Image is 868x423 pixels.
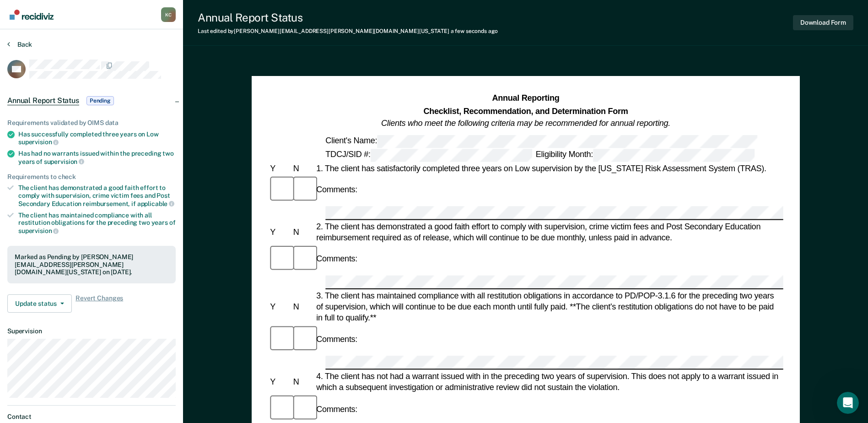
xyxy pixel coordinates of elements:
em: Clients who meet the following criteria may be recommended for annual reporting. [381,119,670,128]
span: Pending [86,96,114,105]
span: Revert Changes [75,294,123,313]
div: 3. The client has maintained compliance with all restitution obligations in accordance to PD/POP-... [314,290,783,324]
div: Eligibility Month: [534,149,756,162]
strong: Annual Reporting [492,94,559,103]
span: Annual Report Status [7,96,79,105]
img: Recidiviz [10,10,54,20]
div: 2. The client has demonstrated a good faith effort to comply with supervision, crime victim fees ... [314,221,783,243]
div: Comments: [314,184,359,195]
div: K C [161,7,176,22]
div: N [291,226,314,237]
div: TDCJ/SID #: [323,149,534,162]
div: Comments: [314,334,359,345]
div: Y [268,376,291,387]
button: Download Form [793,15,853,30]
div: Has had no warrants issued within the preceding two years of [18,150,176,165]
div: Y [268,301,291,312]
div: N [291,163,314,174]
dt: Supervision [7,327,176,335]
button: Profile dropdown button [161,7,176,22]
span: supervision [18,138,59,146]
div: Y [268,163,291,174]
div: Last edited by [PERSON_NAME][EMAIL_ADDRESS][PERSON_NAME][DOMAIN_NAME][US_STATE] [198,28,498,34]
button: Update status [7,294,72,313]
div: Y [268,226,291,237]
div: Requirements validated by OIMS data [7,119,176,127]
div: The client has maintained compliance with all restitution obligations for the preceding two years of [18,211,176,235]
div: Marked as Pending by [PERSON_NAME][EMAIL_ADDRESS][PERSON_NAME][DOMAIN_NAME][US_STATE] on [DATE]. [15,253,168,276]
span: applicable [137,200,174,207]
span: supervision [44,158,84,165]
iframe: Intercom live chat [837,392,859,414]
div: Annual Report Status [198,11,498,24]
span: supervision [18,227,59,234]
div: N [291,301,314,312]
div: The client has demonstrated a good faith effort to comply with supervision, crime victim fees and... [18,184,176,207]
button: Back [7,40,32,49]
div: Client's Name: [323,135,759,147]
div: 1. The client has satisfactorily completed three years on Low supervision by the [US_STATE] Risk ... [314,163,783,174]
span: a few seconds ago [451,28,498,34]
div: Has successfully completed three years on Low [18,130,176,146]
div: Comments: [314,403,359,414]
strong: Checklist, Recommendation, and Determination Form [423,106,628,115]
div: 4. The client has not had a warrant issued with in the preceding two years of supervision. This d... [314,371,783,393]
div: Comments: [314,254,359,265]
dt: Contact [7,413,176,421]
div: Requirements to check [7,173,176,181]
div: N [291,376,314,387]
